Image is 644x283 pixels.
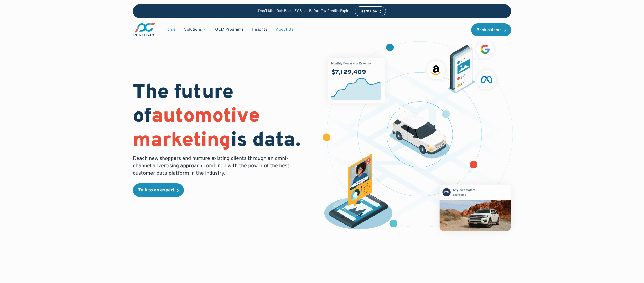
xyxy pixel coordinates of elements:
[258,9,351,14] p: Don’t Miss Out: Boost EV Sales Before Tax Credits Expire
[328,58,385,103] img: chart showing monthly dealership revenue of $7m
[211,25,248,35] a: OEM Programs
[471,23,511,36] a: Book a demo
[355,6,386,16] a: Learn How
[160,25,180,35] a: Home
[272,25,298,35] a: About Us
[248,25,272,35] a: Insights
[476,28,502,32] div: Book a demo
[133,183,184,197] a: Talk to an expert
[389,111,450,159] img: illustration of a vehicle
[180,25,211,35] div: Solutions
[133,155,293,177] p: Reach new shoppers and nurture existing clients through an omni-channel advertising approach comb...
[133,81,316,153] h1: The future of is data.
[184,27,202,33] div: Solutions
[359,10,377,13] div: Learn How
[424,38,499,93] img: ads on social media and advertising partners
[133,23,156,37] img: purecars logo
[319,154,398,232] img: persona of a buyer
[133,23,156,37] a: main
[133,104,260,153] span: automotive marketing
[430,175,520,240] img: mockup of facebook post
[138,188,174,193] div: Talk to an expert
